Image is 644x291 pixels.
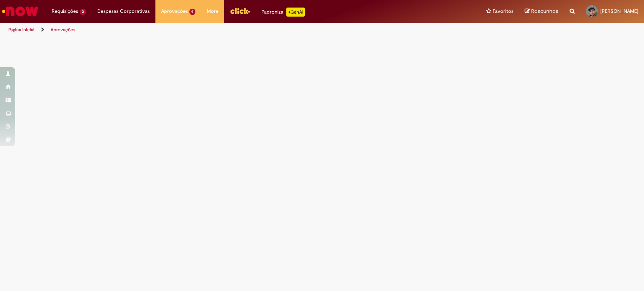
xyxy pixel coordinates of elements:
[52,8,78,15] span: Requisições
[189,9,196,15] span: 9
[207,8,218,15] span: More
[97,8,150,15] span: Despesas Corporativas
[161,8,188,15] span: Aprovações
[531,8,558,15] span: Rascunhos
[286,8,305,17] p: +GenAi
[230,5,250,17] img: click_logo_yellow_360x200.png
[600,8,638,14] span: [PERSON_NAME]
[80,9,86,15] span: 2
[261,8,305,17] div: Padroniza
[1,4,40,19] img: ServiceNow
[6,23,424,37] ul: Trilhas de página
[51,27,75,33] a: Aprovações
[493,8,513,15] span: Favoritos
[8,27,34,33] a: Página inicial
[525,8,558,15] a: Rascunhos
